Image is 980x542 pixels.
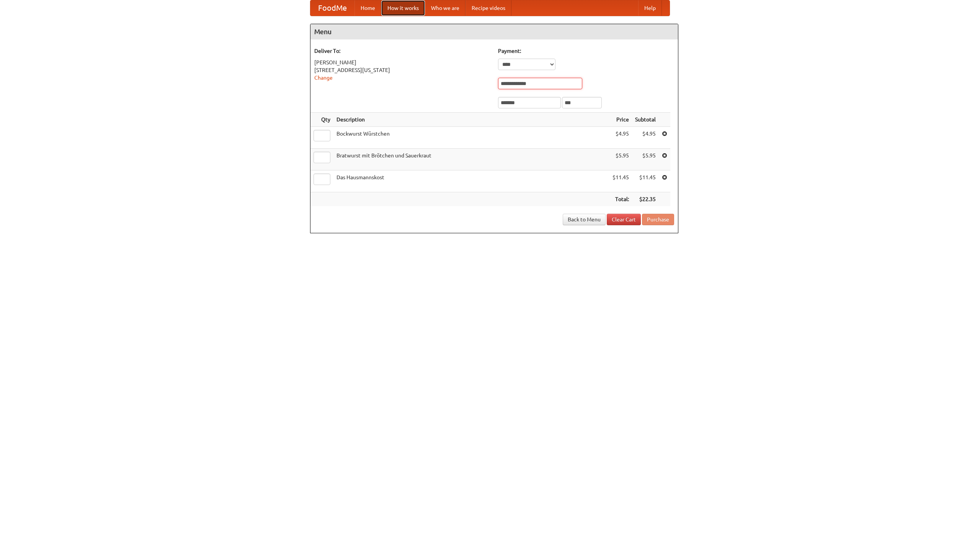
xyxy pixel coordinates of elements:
[609,127,632,149] td: $4.95
[314,75,333,81] a: Change
[333,149,609,170] td: Bratwurst mit Brötchen und Sauerkraut
[333,127,609,149] td: Bockwurst Würstchen
[333,170,609,192] td: Das Hausmannskost
[632,192,659,206] th: $22.35
[310,0,354,16] a: FoodMe
[425,0,465,16] a: Who we are
[381,0,425,16] a: How it works
[314,59,490,66] div: [PERSON_NAME]
[563,214,606,225] a: Back to Menu
[632,127,659,149] td: $4.95
[609,113,632,127] th: Price
[498,47,674,55] h5: Payment:
[642,214,674,225] button: Purchase
[310,24,678,39] h4: Menu
[609,149,632,170] td: $5.95
[638,0,662,16] a: Help
[632,170,659,192] td: $11.45
[310,113,333,127] th: Qty
[314,66,490,74] div: [STREET_ADDRESS][US_STATE]
[314,47,490,55] h5: Deliver To:
[333,113,609,127] th: Description
[465,0,511,16] a: Recipe videos
[632,113,659,127] th: Subtotal
[607,214,641,225] a: Clear Cart
[609,170,632,192] td: $11.45
[354,0,381,16] a: Home
[632,149,659,170] td: $5.95
[609,192,632,206] th: Total:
